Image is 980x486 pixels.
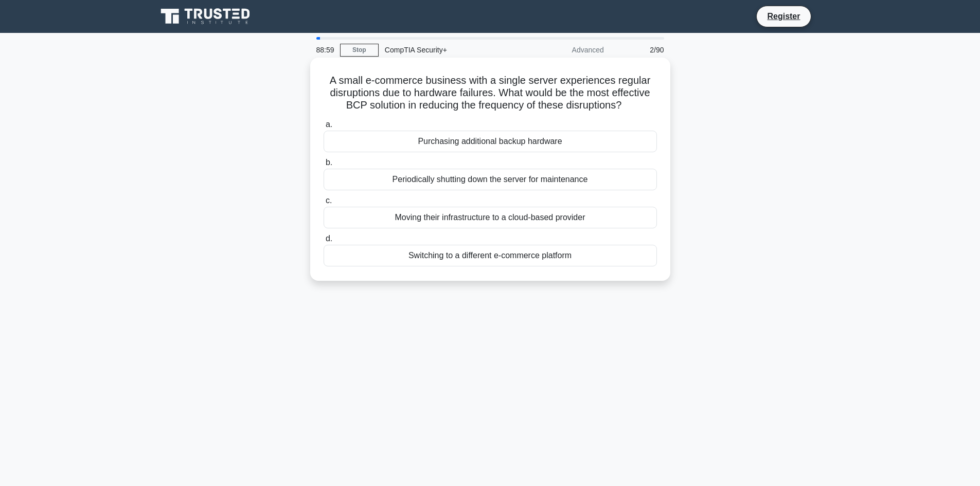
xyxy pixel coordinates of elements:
div: CompTIA Security+ [379,40,520,60]
div: Periodically shutting down the server for maintenance [324,169,657,190]
span: b. [326,158,332,167]
span: d. [326,234,332,243]
div: Advanced [520,40,610,60]
a: Stop [340,44,379,57]
div: Purchasing additional backup hardware [324,131,657,152]
div: Switching to a different e-commerce platform [324,245,657,266]
span: a. [326,120,332,129]
a: Register [761,10,806,23]
div: Moving their infrastructure to a cloud-based provider [324,207,657,228]
div: 2/90 [610,40,670,60]
h5: A small e-commerce business with a single server experiences regular disruptions due to hardware ... [323,74,658,112]
span: c. [326,196,332,205]
div: 88:59 [310,40,340,60]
